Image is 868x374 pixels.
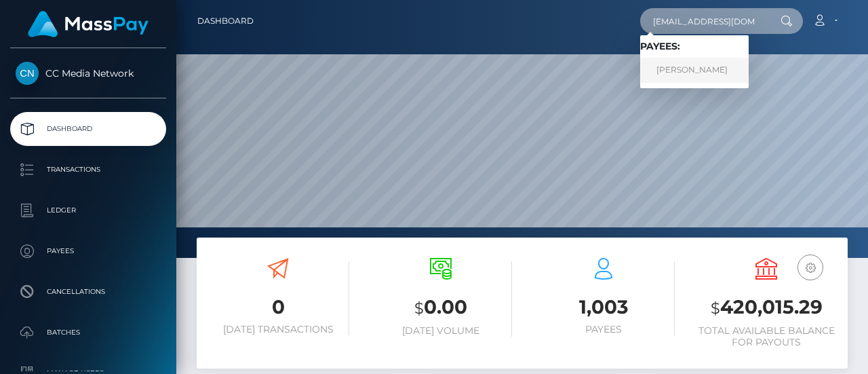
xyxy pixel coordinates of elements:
p: Transactions [16,160,161,180]
a: Transactions [10,153,166,187]
span: CC Media Network [10,67,166,79]
h3: 1,003 [532,294,675,320]
small: $ [414,299,424,318]
p: Dashboard [16,119,161,139]
p: Payees [16,241,161,261]
img: MassPay Logo [28,11,149,37]
h3: 0 [207,294,349,320]
h3: 0.00 [370,294,512,322]
img: CC Media Network [16,62,39,85]
a: Payees [10,234,166,268]
a: Batches [10,316,166,350]
h6: [DATE] Transactions [207,324,349,335]
h3: 420,015.29 [695,294,837,322]
h6: Payees [532,324,675,335]
a: Ledger [10,193,166,227]
h6: Total Available Balance for Payouts [695,325,837,348]
h6: [DATE] Volume [370,325,512,337]
a: Cancellations [10,275,166,309]
a: [PERSON_NAME] [640,58,749,83]
h6: Payees: [640,41,749,52]
input: Search... [640,8,768,34]
a: Dashboard [197,7,254,35]
a: Dashboard [10,112,166,146]
p: Batches [16,322,161,343]
p: Cancellations [16,282,161,302]
p: Ledger [16,200,161,221]
small: $ [711,299,720,318]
